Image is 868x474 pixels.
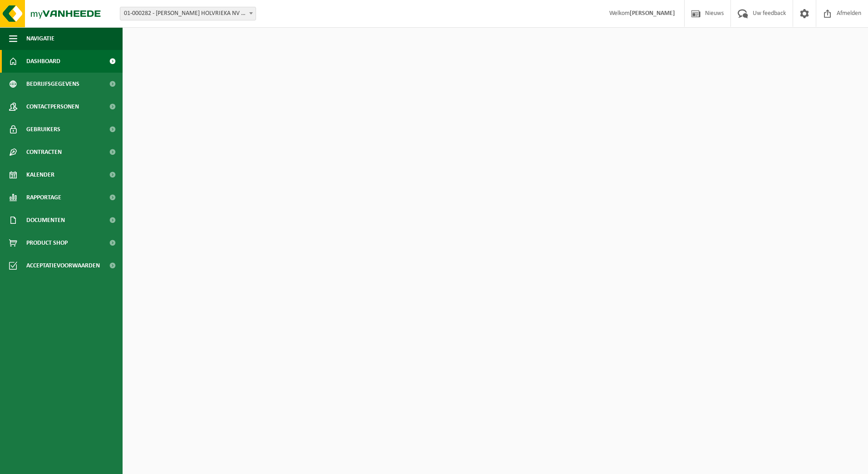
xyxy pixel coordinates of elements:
[26,186,61,209] span: Rapportage
[26,118,60,141] span: Gebruikers
[630,10,675,17] strong: [PERSON_NAME]
[120,7,256,20] span: 01-000282 - ZIEMANN HOLVRIEKA NV - MENEN
[26,209,65,232] span: Documenten
[120,7,256,20] span: 01-000282 - ZIEMANN HOLVRIEKA NV - MENEN
[26,163,54,186] span: Kalender
[26,73,79,95] span: Bedrijfsgegevens
[26,27,54,50] span: Navigatie
[26,50,60,73] span: Dashboard
[26,141,62,163] span: Contracten
[26,254,100,277] span: Acceptatievoorwaarden
[26,95,79,118] span: Contactpersonen
[26,232,68,254] span: Product Shop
